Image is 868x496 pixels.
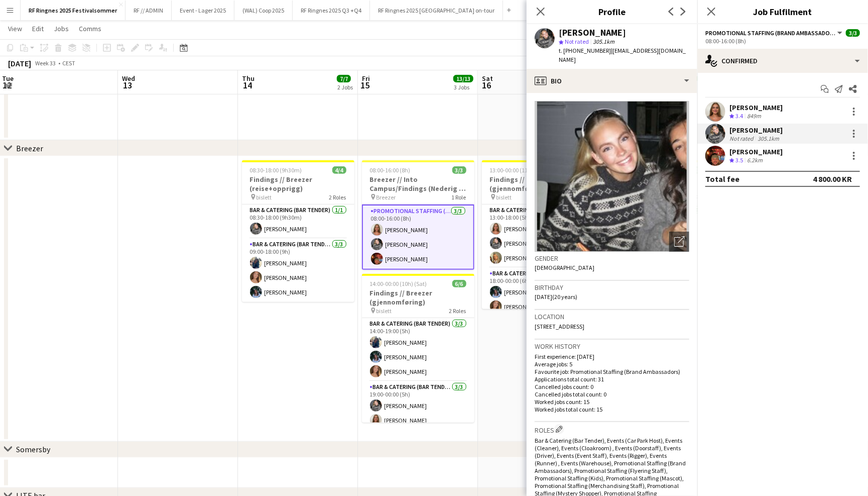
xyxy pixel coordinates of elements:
[452,166,466,174] span: 3/3
[482,74,493,83] span: Sat
[242,239,354,302] app-card-role: Bar & Catering (Bar Tender)3/309:00-18:00 (9h)[PERSON_NAME][PERSON_NAME][PERSON_NAME]
[370,1,503,20] button: RF Ringnes 2025 [GEOGRAPHIC_DATA] on-tour
[705,29,844,37] button: Promotional Staffing (Brand Ambassadors)
[28,22,48,35] a: Edit
[559,47,611,54] span: t. [PHONE_NUMBER]
[697,5,868,18] h3: Job Fulfilment
[535,406,689,413] p: Worked jobs total count: 15
[122,74,135,83] span: Wed
[242,74,255,83] span: Thu
[565,38,589,45] span: Not rated
[250,166,302,174] span: 08:30-18:00 (9h30m)
[32,24,44,33] span: Edit
[729,147,783,156] div: [PERSON_NAME]
[497,193,512,201] span: bislett
[362,74,370,83] span: Fri
[242,205,354,239] app-card-role: Bar & Catering (Bar Tender)1/108:30-18:00 (9h30m)[PERSON_NAME]
[535,101,689,252] img: Crew avatar or photo
[745,156,765,165] div: 6.2km
[8,58,31,68] div: [DATE]
[535,293,577,301] span: [DATE] (20 years)
[729,126,783,135] div: [PERSON_NAME]
[735,112,743,120] span: 3.4
[729,103,783,112] div: [PERSON_NAME]
[559,47,686,63] span: | [EMAIL_ADDRESS][DOMAIN_NAME]
[729,135,756,142] div: Not rated
[490,166,549,174] span: 13:00-00:00 (11h) (Sun)
[337,83,353,91] div: 2 Jobs
[756,135,781,142] div: 305.1km
[697,49,868,73] div: Confirmed
[362,288,474,307] h3: Findings // Breezer (gjennomføring)
[591,38,616,45] span: 305.1km
[8,24,22,33] span: View
[79,24,101,33] span: Comms
[362,160,474,270] div: 08:00-16:00 (8h)3/3Breezer // Into Campus/Findings (Nederig + Opprigg) Breezer1 RolePromotional S...
[535,323,584,330] span: [STREET_ADDRESS]
[377,307,392,315] span: bislett
[452,280,466,287] span: 6/6
[377,193,396,201] span: Breezer
[705,174,739,184] div: Total fee
[535,342,689,351] h3: Work history
[535,375,689,383] p: Applications total count: 31
[370,166,411,174] span: 08:00-16:00 (8h)
[362,381,474,445] app-card-role: Bar & Catering (Bar Tender)3/319:00-00:00 (5h)[PERSON_NAME][PERSON_NAME]
[535,353,689,360] p: First experience: [DATE]
[362,175,474,193] h3: Breezer // Into Campus/Findings (Nederig + Opprigg)
[745,112,763,121] div: 849m
[362,318,474,381] app-card-role: Bar & Catering (Bar Tender)3/314:00-19:00 (5h)[PERSON_NAME][PERSON_NAME][PERSON_NAME]
[846,29,860,37] span: 3/3
[482,160,594,309] app-job-card: 13:00-00:00 (11h) (Sun)6/6Findings // Breezer (gjennomføring) bislett2 RolesBar & Catering (Bar T...
[293,1,370,20] button: RF Ringnes 2025 Q3 +Q4
[360,79,370,91] span: 15
[33,59,58,67] span: Week 33
[482,268,594,331] app-card-role: Bar & Catering (Bar Tender)3/318:00-00:00 (6h)[PERSON_NAME][PERSON_NAME]
[452,193,466,201] span: 1 Role
[535,312,689,321] h3: Location
[4,22,26,35] a: View
[50,22,73,35] a: Jobs
[535,390,689,398] p: Cancelled jobs total count: 0
[453,75,473,82] span: 13/13
[172,1,234,20] button: Event - Lager 2025
[62,59,75,67] div: CEST
[535,368,689,375] p: Favourite job: Promotional Staffing (Brand Ambassadors)
[126,1,172,20] button: RF // ADMIN
[54,24,69,33] span: Jobs
[332,166,346,174] span: 4/4
[482,175,594,193] h3: Findings // Breezer (gjennomføring)
[21,1,126,20] button: RF Ringnes 2025 Festivalsommer
[329,193,346,201] span: 2 Roles
[705,37,860,45] div: 08:00-16:00 (8h)
[535,398,689,406] p: Worked jobs count: 15
[454,83,473,91] div: 3 Jobs
[242,175,354,193] h3: Findings // Breezer (reise+opprigg)
[240,79,255,91] span: 14
[705,29,836,37] span: Promotional Staffing (Brand Ambassadors)
[242,160,354,302] app-job-card: 08:30-18:00 (9h30m)4/4Findings // Breezer (reise+opprigg) bislett2 RolesBar & Catering (Bar Tende...
[535,283,689,292] h3: Birthday
[257,193,272,201] span: bislett
[75,22,105,35] a: Comms
[16,444,50,454] div: Somersby
[234,1,293,20] button: (WAL) Coop 2025
[813,174,852,184] div: 4 800.00 KR
[16,143,43,153] div: Breezer
[120,79,135,91] span: 13
[1,79,14,91] span: 12
[735,156,743,164] span: 3.5
[2,74,14,83] span: Tue
[370,280,427,287] span: 14:00-00:00 (10h) (Sat)
[669,232,689,252] div: Open photos pop-in
[559,28,626,37] div: [PERSON_NAME]
[527,5,697,18] h3: Profile
[527,69,697,93] div: Bio
[535,360,689,368] p: Average jobs: 5
[535,264,594,271] span: [DEMOGRAPHIC_DATA]
[362,274,474,423] app-job-card: 14:00-00:00 (10h) (Sat)6/6Findings // Breezer (gjennomføring) bislett2 RolesBar & Catering (Bar T...
[535,424,689,435] h3: Roles
[482,205,594,268] app-card-role: Bar & Catering (Bar Tender)3/313:00-18:00 (5h)[PERSON_NAME][PERSON_NAME][PERSON_NAME]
